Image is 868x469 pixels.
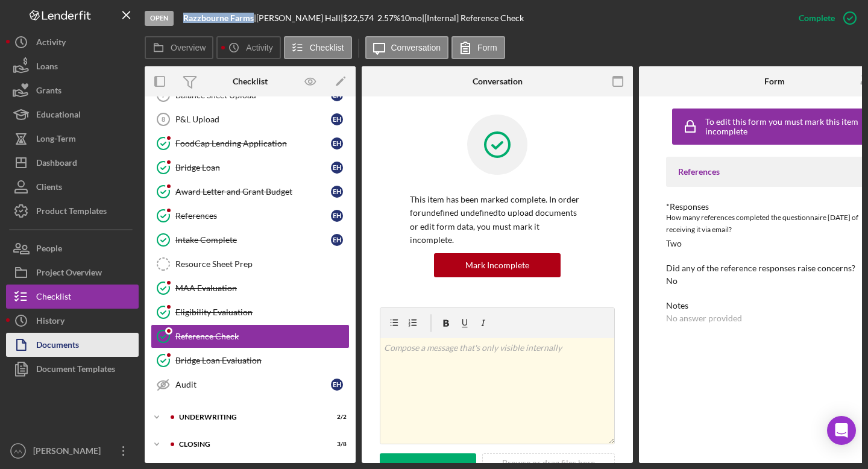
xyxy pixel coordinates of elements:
[331,234,343,246] div: E H
[175,380,331,389] div: Audit
[216,36,280,59] button: Activity
[331,186,343,198] div: E H
[151,300,350,324] a: Eligibility Evaluation
[36,175,62,202] div: Clients
[175,307,349,317] div: Eligibility Evaluation
[151,348,350,373] a: Bridge Loan Evaluation
[175,259,349,269] div: Resource Sheet Prep
[151,324,350,348] a: Reference Check
[6,78,139,102] button: Grants
[175,356,349,365] div: Bridge Loan Evaluation
[151,373,350,397] a: AuditEH
[666,239,682,248] div: Two
[391,43,441,52] label: Conversation
[36,127,76,154] div: Long-Term
[343,13,374,23] span: $22,574
[6,199,139,223] button: Product Templates
[162,116,165,123] tspan: 8
[6,151,139,175] button: Dashboard
[256,13,343,23] div: [PERSON_NAME] Hall |
[331,113,343,125] div: E H
[764,77,785,86] div: Form
[377,13,400,23] div: 2.57 %
[331,162,343,174] div: E H
[331,210,343,222] div: E H
[183,13,256,23] div: |
[422,13,524,23] div: | [Internal] Reference Check
[151,228,350,252] a: Intake CompleteEH
[36,333,79,360] div: Documents
[151,180,350,204] a: Award Letter and Grant BudgetEH
[827,416,856,445] div: Open Intercom Messenger
[151,276,350,300] a: MAA Evaluation
[465,253,529,277] div: Mark Incomplete
[36,151,77,178] div: Dashboard
[175,332,349,341] div: Reference Check
[6,439,139,463] button: AA[PERSON_NAME]
[36,54,58,81] div: Loans
[477,43,497,52] label: Form
[666,313,742,323] div: No answer provided
[365,36,449,59] button: Conversation
[36,102,81,130] div: Educational
[36,357,115,384] div: Document Templates
[175,211,331,221] div: References
[151,156,350,180] a: Bridge LoanEH
[6,54,139,78] button: Loans
[6,333,139,357] button: Documents
[6,30,139,54] button: Activity
[6,285,139,309] button: Checklist
[325,414,347,421] div: 2 / 2
[179,441,316,448] div: Closing
[6,127,139,151] button: Long-Term
[473,77,523,86] div: Conversation
[151,107,350,131] a: 8P&L UploadEH
[799,6,835,30] div: Complete
[151,252,350,276] a: Resource Sheet Prep
[410,193,585,247] p: This item has been marked complete. In order for undefined undefined to upload documents or edit ...
[183,13,254,23] b: Razzbourne Farms
[175,163,331,172] div: Bridge Loan
[179,414,316,421] div: Underwriting
[36,199,107,226] div: Product Templates
[151,131,350,156] a: FoodCap Lending ApplicationEH
[434,253,561,277] button: Mark Incomplete
[284,36,352,59] button: Checklist
[6,102,139,127] a: Educational
[6,260,139,285] button: Project Overview
[787,6,862,30] button: Complete
[36,236,62,263] div: People
[400,13,422,23] div: 10 mo
[14,448,22,455] text: AA
[36,309,64,336] div: History
[6,175,139,199] a: Clients
[246,43,272,52] label: Activity
[175,187,331,197] div: Award Letter and Grant Budget
[451,36,505,59] button: Form
[151,204,350,228] a: ReferencesEH
[6,236,139,260] button: People
[145,36,213,59] button: Overview
[36,78,61,105] div: Grants
[36,260,102,288] div: Project Overview
[666,276,678,286] div: No
[310,43,344,52] label: Checklist
[325,441,347,448] div: 3 / 8
[171,43,206,52] label: Overview
[6,357,139,381] button: Document Templates
[6,309,139,333] button: History
[145,11,174,26] div: Open
[175,283,349,293] div: MAA Evaluation
[331,137,343,150] div: E H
